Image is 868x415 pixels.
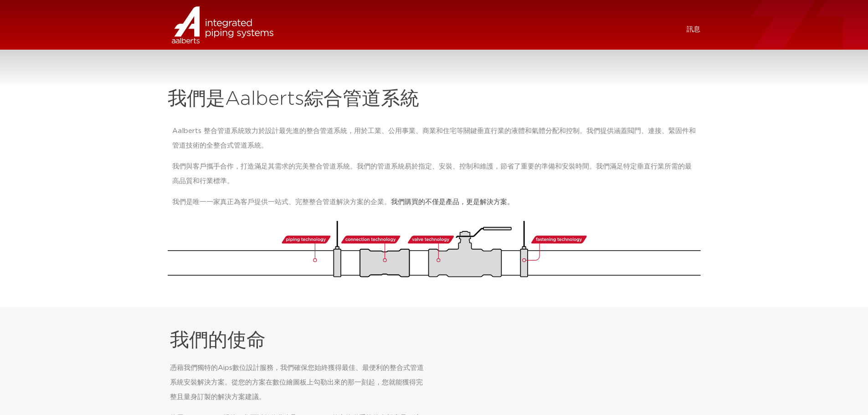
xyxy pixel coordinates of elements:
[287,22,701,37] nav: 選單
[687,22,700,37] a: 訊息
[172,163,692,184] font: 我們與客戶攜手合作，打造滿足其需求的完美整合管道系統。我們的管道系統易於指定、安裝、控制和維護，節省了重要的準備和安裝時間。我們滿足特定垂直行業所需的最高品質和行業標準。
[172,128,696,149] font: Aalberts 整合管道系統致力於設計最先進的整合管道系統，用於工業、公用事業、商業和住宅等關鍵垂直行業的液體和氣體分配和控制。我們提供涵蓋閥門、連接、緊固件和管道技術的全整合式管道系統。
[172,199,391,205] font: 我們是唯一一家真正為客戶提供一站式、完整整合管道解決方案的企業。
[687,26,700,33] font: 訊息
[170,364,424,400] font: 憑藉我們獨特的Aips數位設計服務，我們確保您始終獲得最佳、最便利的整合式管道系統安裝解決方案。從您的方案在數位繪圖板上勾勒出來的那一刻起，您就能獲得完整且量身訂製的解決方案建議。
[168,89,419,108] font: 我們是Aalberts綜合管道系統
[391,199,514,205] font: 我們購買的不僅是產品，更是解決方案。
[170,331,266,350] font: 我們的使命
